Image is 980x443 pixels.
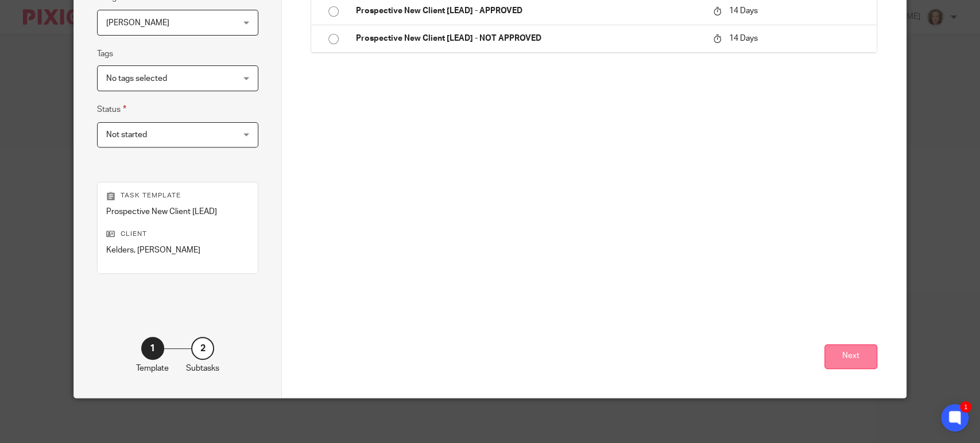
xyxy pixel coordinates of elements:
[960,401,971,413] div: 1
[106,131,147,139] span: Not started
[106,244,249,256] p: Kelders, [PERSON_NAME]
[106,75,167,83] span: No tags selected
[356,33,701,44] p: Prospective New Client [LEAD] - NOT APPROVED
[141,337,164,360] div: 1
[106,191,249,200] p: Task template
[186,363,219,374] p: Subtasks
[729,7,758,15] span: 14 Days
[191,337,214,360] div: 2
[106,206,249,217] p: Prospective New Client [LEAD]
[97,48,113,60] label: Tags
[136,363,169,374] p: Template
[106,19,169,27] span: [PERSON_NAME]
[106,230,249,239] p: Client
[356,5,701,17] p: Prospective New Client [LEAD] - APPROVED
[97,103,126,116] label: Status
[824,344,877,369] button: Next
[729,34,758,42] span: 14 Days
